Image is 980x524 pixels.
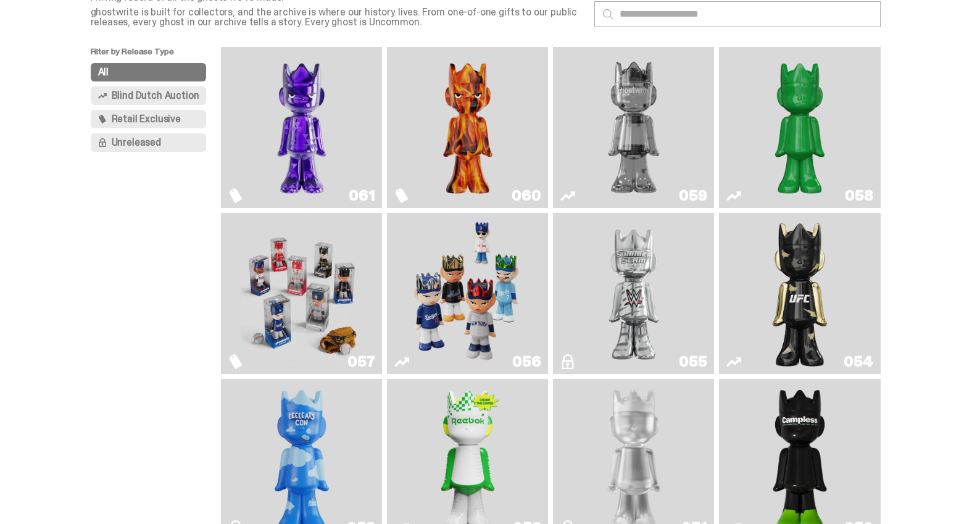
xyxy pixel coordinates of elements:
img: Fantasy [241,52,362,203]
div: 055 [679,354,707,369]
img: Schrödinger's ghost: Sunday Green [739,52,860,203]
a: Always On Fire [394,52,541,203]
span: All [98,67,109,77]
div: 054 [844,354,873,369]
img: Game Face (2025) [407,218,528,369]
a: Game Face (2025) [228,218,375,369]
img: Game Face (2025) [241,218,362,369]
div: 060 [512,188,541,203]
a: Game Face (2025) [394,218,541,369]
img: I Was There SummerSlam [573,218,694,369]
div: 059 [679,188,707,203]
div: 058 [845,188,873,203]
div: 056 [512,354,541,369]
a: Ruby [726,218,873,369]
p: ghostwrite is built for collectors, and the archive is where our history lives. From one-of-one g... [91,7,584,27]
img: Always On Fire [407,52,528,203]
span: Unreleased [112,138,161,148]
p: Filter by Release Type [91,47,222,63]
button: Blind Dutch Auction [91,86,207,105]
span: Retail Exclusive [112,114,181,124]
div: 057 [347,354,375,369]
img: Ruby [767,218,833,369]
a: Schrödinger's ghost: Sunday Green [726,52,873,203]
button: Unreleased [91,133,207,152]
a: Fantasy [228,52,375,203]
a: Two [560,52,707,203]
span: Blind Dutch Auction [112,91,199,101]
img: Two [573,52,694,203]
button: All [91,63,207,81]
button: Retail Exclusive [91,110,207,128]
a: I Was There SummerSlam [560,218,707,369]
div: 061 [349,188,375,203]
